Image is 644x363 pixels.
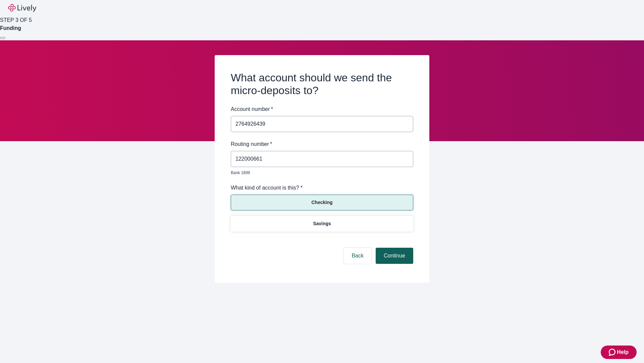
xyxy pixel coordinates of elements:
h2: What account should we send the micro-deposits to? [231,71,413,97]
label: Routing number [231,140,272,148]
svg: Zendesk support icon [609,348,617,356]
p: Bank 1898 [231,170,409,176]
button: Checking [231,195,413,210]
span: Help [617,348,629,356]
label: Account number [231,105,273,113]
img: Lively [8,4,36,12]
label: What kind of account is this? * [231,184,303,192]
button: Continue [376,248,413,264]
p: Savings [313,220,331,227]
button: Back [343,248,372,264]
button: Savings [231,216,413,232]
button: Zendesk support iconHelp [601,346,637,359]
p: Checking [311,199,332,206]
